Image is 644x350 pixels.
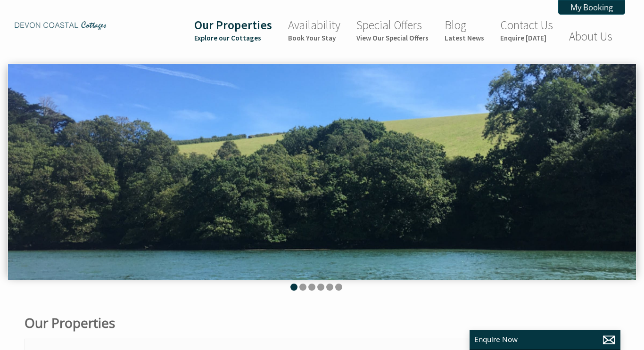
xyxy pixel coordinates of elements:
p: Enquire Now [474,334,616,344]
small: Explore our Cottages [194,33,272,42]
a: Our PropertiesExplore our Cottages [194,17,272,42]
small: Book Your Stay [288,33,340,42]
a: About Us [569,29,612,44]
small: Enquire [DATE] [500,33,553,42]
small: Latest News [445,33,484,42]
a: BlogLatest News [445,17,484,42]
a: AvailabilityBook Your Stay [288,17,340,42]
small: View Our Special Offers [356,33,429,42]
h1: Our Properties [25,314,411,332]
a: Special OffersView Our Special Offers [356,17,429,42]
img: Devon Coastal Cottages [13,21,107,30]
a: Contact UsEnquire [DATE] [500,17,553,42]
